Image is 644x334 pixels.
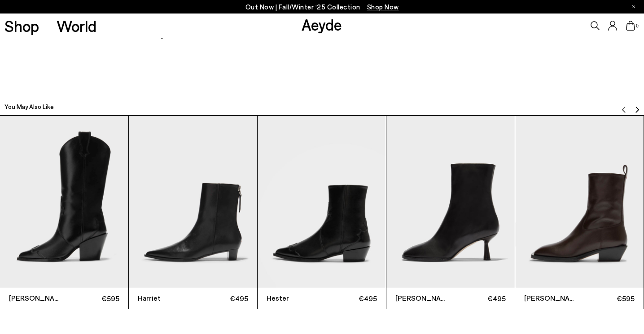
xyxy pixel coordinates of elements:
h2: You May Also Like [4,102,54,111]
span: [PERSON_NAME] [9,293,64,303]
div: 4 / 12 [386,115,515,309]
img: svg%3E [634,106,641,113]
a: 0 [626,21,635,31]
a: Hester €495 [258,116,386,309]
span: [PERSON_NAME] [524,293,579,303]
a: World [57,18,96,34]
img: svg%3E [620,106,627,113]
span: €495 [451,293,506,304]
span: Hester [267,293,322,303]
span: €495 [322,293,377,304]
button: Next slide [634,99,641,113]
p: Out Now | Fall/Winter ‘25 Collection [245,1,399,13]
img: Harriet Pointed Ankle Boots [129,116,257,287]
span: €595 [579,293,635,304]
a: Harriet €495 [129,116,257,309]
span: Navigate to /collections/new-in [367,3,399,11]
a: [PERSON_NAME] €495 [386,116,515,309]
div: 5 / 12 [515,115,644,309]
div: 3 / 12 [258,115,386,309]
span: [PERSON_NAME] [395,293,451,303]
span: €595 [64,293,119,304]
img: Dorothy Soft Sock Boots [386,116,515,287]
button: Previous slide [620,99,627,113]
img: Luis Leather Cowboy Ankle Boots [515,116,644,287]
a: [PERSON_NAME] €595 [515,116,644,309]
span: Harriet [138,293,193,303]
a: Shop [4,18,39,34]
span: 0 [635,23,640,28]
a: Aeyde [302,15,342,34]
div: 2 / 12 [129,115,258,309]
span: €495 [193,293,248,304]
img: Hester Ankle Boots [258,116,386,287]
